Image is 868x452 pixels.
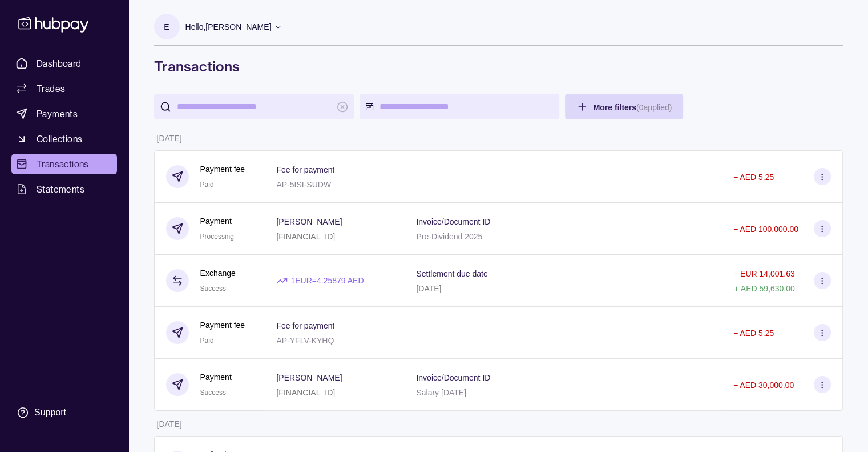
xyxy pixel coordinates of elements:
[37,157,89,171] span: Transactions
[11,53,117,74] a: Dashboard
[594,103,672,112] span: More filters
[157,419,182,429] p: [DATE]
[276,180,331,189] p: AP-5ISI-SUDW
[290,274,364,287] p: 1 EUR = 4.25879 AED
[565,94,684,119] button: More filters(0applied)
[37,57,82,70] span: Dashboard
[733,381,794,390] p: − AED 30,000.00
[733,329,774,338] p: − AED 5.25
[185,21,272,33] p: Hello, [PERSON_NAME]
[11,103,117,124] a: Payments
[37,182,84,196] span: Statements
[276,336,334,345] p: AP-YFLV-KYHQ
[416,269,487,278] p: Settlement due date
[177,94,331,119] input: search
[11,154,117,174] a: Transactions
[416,232,482,241] p: Pre-Dividend 2025
[37,82,65,95] span: Trades
[416,388,466,397] p: Salary [DATE]
[200,181,214,189] span: Paid
[37,132,82,146] span: Collections
[276,165,334,174] p: Fee for payment
[11,129,117,149] a: Collections
[200,371,232,383] p: Payment
[200,267,236,279] p: Exchange
[164,21,169,33] p: E
[276,321,334,330] p: Fee for payment
[11,401,117,425] a: Support
[733,225,798,234] p: − AED 100,000.00
[157,134,182,143] p: [DATE]
[733,269,795,278] p: − EUR 14,001.63
[200,215,234,227] p: Payment
[636,103,672,112] p: ( 0 applied)
[416,217,490,226] p: Invoice/Document ID
[276,217,342,226] p: [PERSON_NAME]
[200,233,234,241] span: Processing
[200,163,245,175] p: Payment fee
[276,232,335,241] p: [FINANCIAL_ID]
[11,179,117,199] a: Statements
[11,78,117,99] a: Trades
[200,285,226,293] span: Success
[733,173,774,182] p: − AED 5.25
[734,284,794,293] p: + AED 59,630.00
[276,373,342,382] p: [PERSON_NAME]
[416,284,441,293] p: [DATE]
[37,107,78,121] span: Payments
[200,319,245,331] p: Payment fee
[154,57,843,75] h1: Transactions
[416,373,490,382] p: Invoice/Document ID
[200,389,226,397] span: Success
[276,388,335,397] p: [FINANCIAL_ID]
[200,337,214,345] span: Paid
[34,406,66,419] div: Support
